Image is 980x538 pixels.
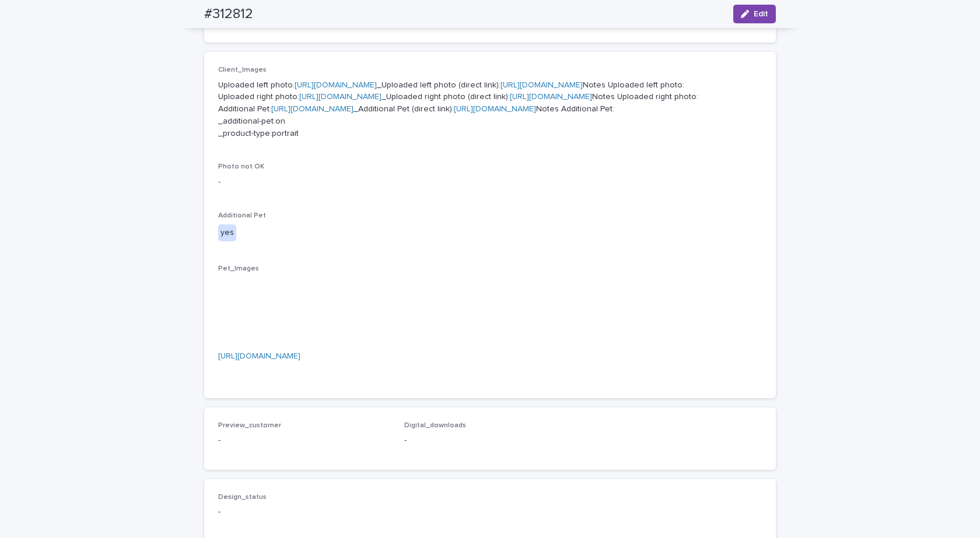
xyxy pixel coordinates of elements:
div: yes [218,224,236,241]
a: [URL][DOMAIN_NAME] [454,105,536,113]
p: - [218,506,390,518]
span: Client_Images [218,66,267,73]
span: Edit [754,10,768,18]
a: [URL][DOMAIN_NAME] [299,93,381,101]
a: [URL][DOMAIN_NAME] [510,93,592,101]
a: [URL][DOMAIN_NAME] [295,81,377,89]
span: Additional Pet [218,212,266,219]
span: Preview_customer [218,422,281,429]
p: - [404,434,576,446]
span: Digital_downloads [404,422,466,429]
a: [URL][DOMAIN_NAME] [271,105,353,113]
h2: #312812 [204,6,253,23]
span: Photo not OK [218,163,264,170]
p: - [218,176,762,188]
p: - [218,434,390,446]
button: Edit [733,5,776,23]
p: Uploaded left photo: _Uploaded left photo (direct link): Notes Uploaded left photo: Uploaded righ... [218,79,762,140]
span: Design_status [218,494,267,501]
a: [URL][DOMAIN_NAME] [501,81,583,89]
a: [URL][DOMAIN_NAME] [218,352,300,360]
span: Pet_Images [218,265,259,272]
